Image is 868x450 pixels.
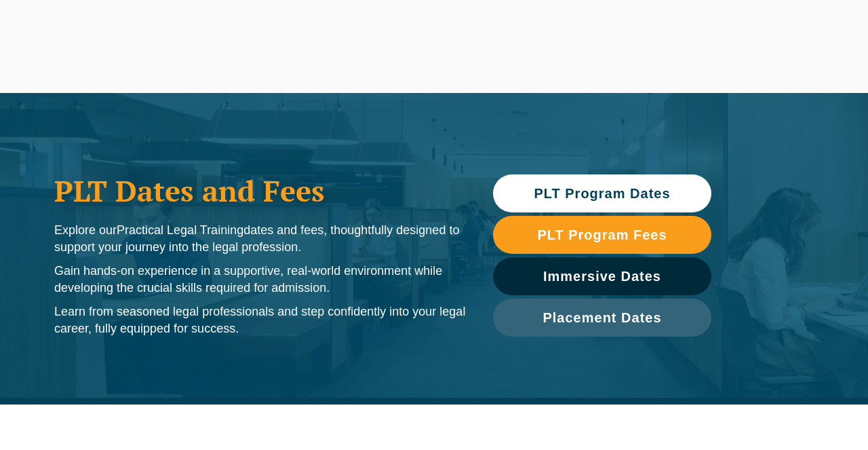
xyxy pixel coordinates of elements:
[493,216,711,254] a: PLT Program Fees
[54,174,466,208] h1: PLT Dates and Fees
[493,299,711,337] a: Placement Dates
[117,223,243,237] span: Practical Legal Training
[534,187,670,200] span: PLT Program Dates
[493,174,711,212] a: PLT Program Dates
[542,311,661,324] span: Placement Dates
[54,222,466,256] p: Explore our dates and fees, thoughtfully designed to support your journey into the legal profession.
[537,228,667,242] span: PLT Program Fees
[493,257,711,295] a: Immersive Dates
[54,263,466,297] p: Gain hands-on experience in a supportive, real-world environment while developing the crucial ski...
[54,303,466,337] p: Learn from seasoned legal professionals and step confidently into your legal career, fully equipp...
[543,269,661,283] span: Immersive Dates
